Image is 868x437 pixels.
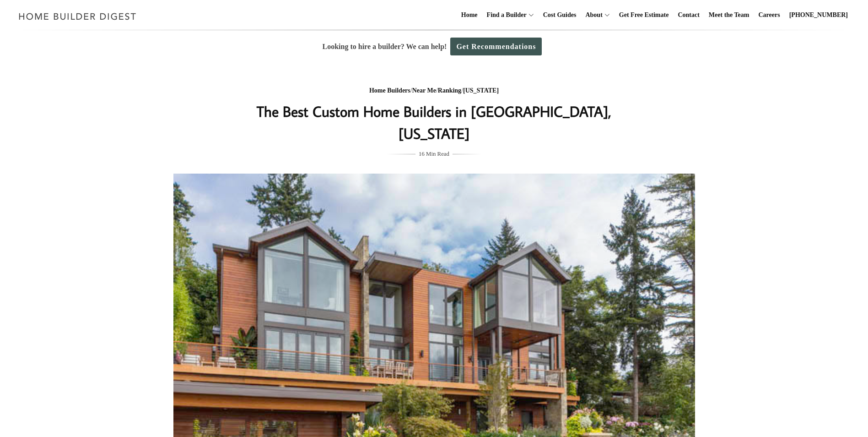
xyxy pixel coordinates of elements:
[539,0,580,30] a: Cost Guides
[450,38,542,55] a: Get Recommendations
[786,0,852,30] a: [PHONE_NUMBER]
[615,0,673,30] a: Get Free Estimate
[419,149,449,159] span: 16 Min Read
[252,85,617,97] div: / / /
[252,100,617,144] h1: The Best Custom Home Builders in [GEOGRAPHIC_DATA], [US_STATE]
[438,87,461,94] a: Ranking
[483,0,527,30] a: Find a Builder
[582,0,602,30] a: About
[674,0,703,30] a: Contact
[463,87,499,94] a: [US_STATE]
[369,87,410,94] a: Home Builders
[705,0,753,30] a: Meet the Team
[15,7,140,25] img: Home Builder Digest
[412,87,436,94] a: Near Me
[458,0,481,30] a: Home
[755,0,784,30] a: Careers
